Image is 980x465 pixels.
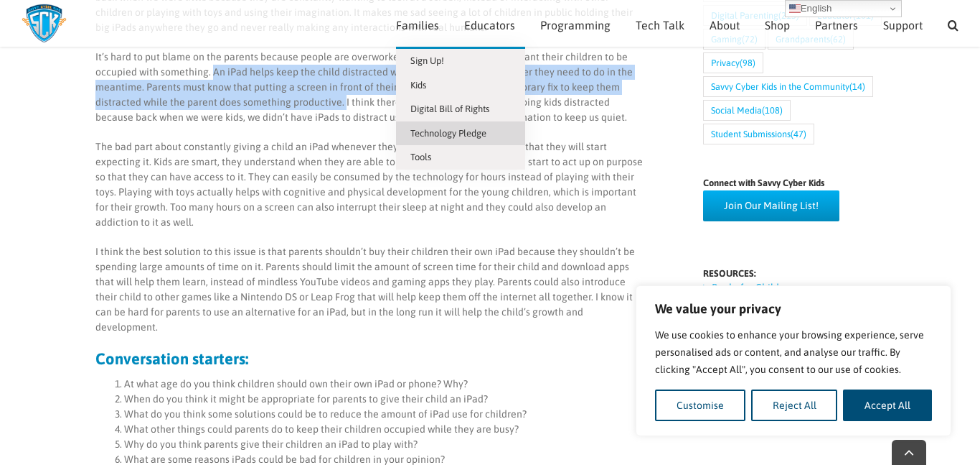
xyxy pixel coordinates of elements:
span: Families [396,19,439,31]
li: When do you think it might be appropriate for parents to give their child an iPad? [124,392,646,407]
p: The bad part about constantly giving a child an iPad whenever they act up or to distract them is ... [95,139,646,230]
a: Technology Pledge [396,121,525,146]
span: Sign Up! [410,55,444,66]
a: Student Submissions (47 items) [703,124,814,144]
img: Savvy Cyber Kids Logo [22,4,67,43]
span: Join Our Mailing List! [724,200,819,212]
img: en [789,3,801,14]
span: (98) [740,53,755,73]
li: Why do you think parents give their children an iPad to play with? [124,437,646,452]
button: Customise [655,390,745,421]
span: Tools [410,152,431,162]
button: Reject All [751,390,838,421]
span: Kids [410,80,426,91]
a: Join Our Mailing List! [703,190,839,221]
a: Savvy Cyber Kids in the Community (14 items) [703,76,873,97]
li: What do you think some solutions could be to reduce the amount of iPad use for children? [124,407,646,422]
span: Digital Bill of Rights [410,103,489,114]
h4: RESOURCES: [703,269,885,278]
span: Tech Talk [636,19,684,31]
span: About [710,19,740,31]
p: It’s hard to put blame on the parents because people are overworked these days and they just want... [95,50,646,125]
a: Digital Bill of Rights [396,97,525,121]
h4: Connect with Savvy Cyber Kids [703,178,885,188]
span: Technology Pledge [410,128,486,139]
a: Tools [396,145,525,170]
a: Sign Up! [396,49,525,73]
a: Books for Children [712,282,794,293]
li: At what age do you think children should own their own iPad or phone? Why? [124,377,646,392]
span: (47) [791,124,806,144]
span: (108) [762,101,783,120]
a: Privacy (98 items) [703,52,763,73]
p: We value your privacy [655,300,932,318]
strong: Conversation starters: [95,349,248,368]
a: Social Media (108 items) [703,100,791,121]
li: What other things could parents do to keep their children occupied while they are busy? [124,422,646,437]
span: Support [883,19,923,31]
p: We use cookies to enhance your browsing experience, serve personalised ads or content, and analys... [655,326,932,378]
span: Educators [464,19,515,31]
span: Shop [765,19,790,31]
button: Accept All [843,390,932,421]
p: I think the best solution to this issue is that parents shouldn’t buy their children their own iP... [95,244,646,335]
span: Partners [815,19,858,31]
a: Kids [396,73,525,98]
span: (14) [849,77,865,96]
span: Programming [540,19,611,31]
